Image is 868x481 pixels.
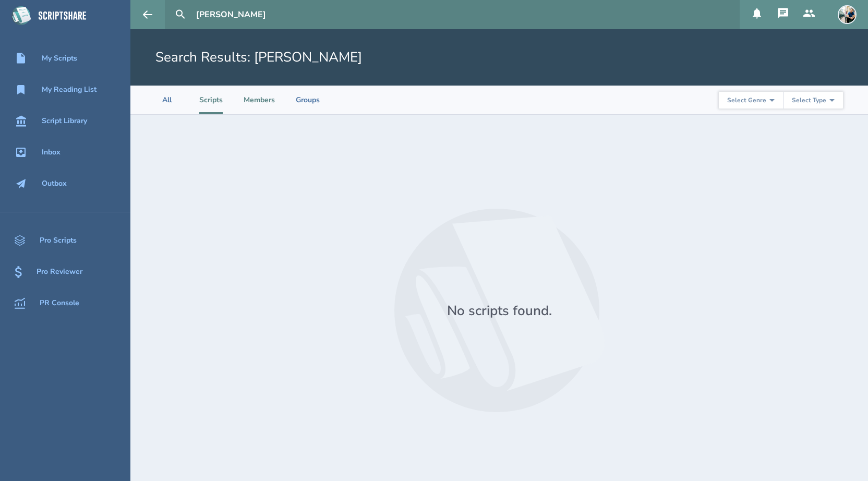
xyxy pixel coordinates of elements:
[37,268,82,276] div: Pro Reviewer
[155,86,178,114] li: All
[199,86,223,114] li: Scripts
[40,299,79,307] div: PR Console
[155,48,362,67] h1: Search Results : [PERSON_NAME]
[42,86,97,94] div: My Reading List
[42,54,77,63] div: My Scripts
[296,86,320,114] li: Groups
[42,179,67,188] div: Outbox
[40,236,77,245] div: Pro Scripts
[447,302,552,320] div: No scripts found.
[42,117,87,125] div: Script Library
[838,5,857,24] img: user_1673573717-crop.jpg
[244,86,275,114] li: Members
[42,148,61,157] div: Inbox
